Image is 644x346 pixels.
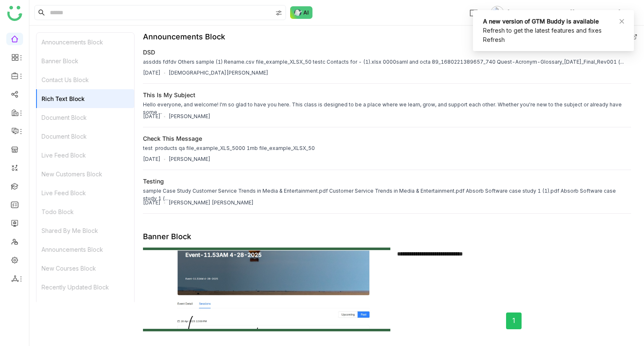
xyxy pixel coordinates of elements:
[169,113,210,120] div: [PERSON_NAME]
[36,183,134,202] div: Live Feed Block
[7,6,22,21] img: logo
[483,17,624,26] div: A new version of GTM Buddy is available
[36,146,134,165] div: Live Feed Block
[143,187,631,202] div: sample Case Study Customer Service Trends in Media & Entertainment.pdf Customer Service Trends in...
[507,8,621,17] span: [DEMOGRAPHIC_DATA][PERSON_NAME]
[143,32,225,41] div: Announcements Block
[36,221,134,240] div: Shared By Me Block
[36,89,134,108] div: Rich Text Block
[143,177,164,186] div: testing
[36,108,134,127] div: Document Block
[36,127,134,146] div: Document Block
[169,199,254,207] div: [PERSON_NAME] [PERSON_NAME]
[143,134,202,143] div: check this message
[470,9,478,18] img: help.svg
[36,259,134,278] div: New Courses Block
[143,69,161,77] div: [DATE]
[483,35,505,44] button: Refresh
[143,155,161,163] div: [DATE]
[506,312,522,329] button: 1
[36,278,134,297] div: Recently Updated Block
[143,90,195,99] div: This is my Subject
[169,69,268,77] div: [DEMOGRAPHIC_DATA][PERSON_NAME]
[36,165,134,183] div: New Customers Block
[143,58,624,66] div: assdds fdfdv Others sample (1) Rename.csv file_example_XLSX_50 testc Contacts for - (1).xlsx 0000...
[143,232,191,241] div: Banner Block
[143,113,161,120] div: [DATE]
[290,6,313,19] img: ask-buddy-normal.svg
[143,101,631,116] div: Hello everyone, and welcome! I'm so glad to have you here. This class is designed to be a place w...
[36,70,134,89] div: Contact Us Block
[36,240,134,259] div: Announcements Block
[489,6,634,19] button: [DEMOGRAPHIC_DATA][PERSON_NAME]
[36,202,134,221] div: Todo Block
[36,52,134,70] div: Banner Block
[512,315,515,326] span: 1
[483,26,624,35] div: Refresh to get the latest features and fixes
[143,199,161,207] div: [DATE]
[143,250,390,328] img: 68d3900f46f56c15aefd99fc
[143,48,155,57] div: DSD
[275,10,282,16] img: search-type.svg
[143,145,315,152] div: test products qa file_example_XLS_5000 1mb file_example_XLSX_50
[491,6,504,19] img: avatar
[36,33,134,52] div: Announcements Block
[36,297,134,315] div: Report Block
[169,155,210,163] div: [PERSON_NAME]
